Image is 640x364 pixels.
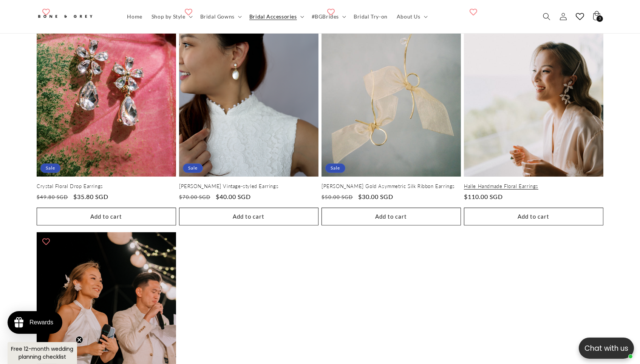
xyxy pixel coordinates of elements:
[599,15,601,22] span: 3
[538,8,555,25] summary: Search
[39,234,54,249] button: Add to wishlist
[37,11,93,23] img: Bone and Grey Bridal
[200,13,235,20] span: Bridal Gowns
[397,13,420,20] span: About Us
[11,345,74,361] span: Free 12-month wedding planning checklist
[323,5,339,20] button: Add to wishlist
[354,13,388,20] span: Bridal Try-on
[466,5,481,20] button: Add to wishlist
[29,319,53,326] div: Rewards
[37,208,176,225] button: Add to cart
[579,343,634,354] p: Chat with us
[392,9,431,25] summary: About Us
[39,5,54,20] button: Add to wishlist
[179,183,318,190] a: [PERSON_NAME] Vintage-styled Earrings
[179,208,318,225] button: Add to cart
[127,13,142,20] span: Home
[245,9,307,25] summary: Bridal Accessories
[196,9,245,25] summary: Bridal Gowns
[307,9,349,25] summary: #BGBrides
[147,9,196,25] summary: Shop by Style
[8,342,77,364] div: Free 12-month wedding planning checklistClose teaser
[249,13,297,20] span: Bridal Accessories
[349,9,392,25] a: Bridal Try-on
[464,183,603,190] a: Halle Handmade Floral Earrings
[312,13,339,20] span: #BGBrides
[34,8,115,26] a: Bone and Grey Bridal
[76,336,83,344] button: Close teaser
[322,183,461,190] a: [PERSON_NAME] Gold Asymmetric Silk Ribbon Earrings
[123,9,147,25] a: Home
[464,208,603,225] button: Add to cart
[579,338,634,359] button: Open chatbox
[322,208,461,225] button: Add to cart
[181,5,196,20] button: Add to wishlist
[151,13,186,20] span: Shop by Style
[37,183,176,190] a: Crystal Floral Drop Earrings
